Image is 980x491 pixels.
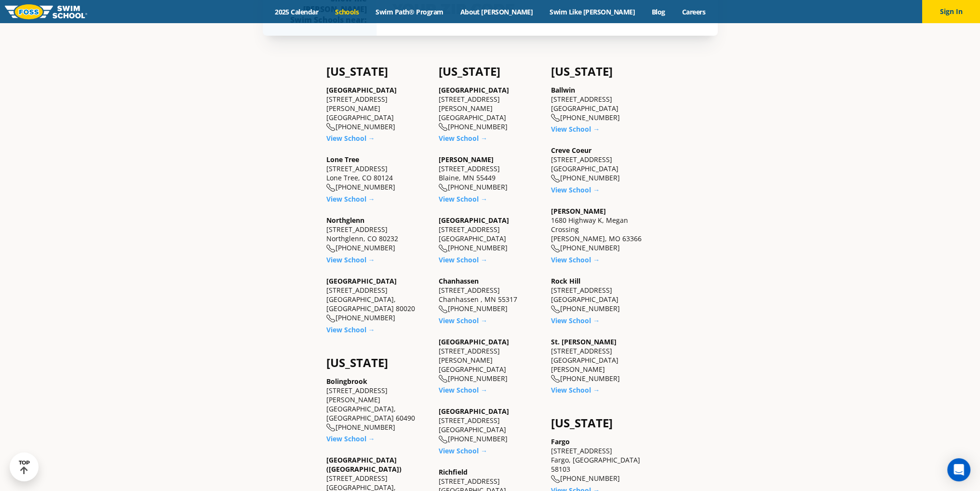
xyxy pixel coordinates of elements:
img: location-phone-o-icon.svg [439,184,448,192]
a: View School → [439,446,487,455]
a: View School → [439,385,487,395]
a: View School → [551,316,600,325]
div: [STREET_ADDRESS] [GEOGRAPHIC_DATA][PERSON_NAME] [PHONE_NUMBER] [551,337,654,383]
a: [GEOGRAPHIC_DATA] [439,85,509,95]
a: [PERSON_NAME] [551,206,606,216]
img: location-phone-o-icon.svg [551,475,560,483]
img: location-phone-o-icon.svg [551,175,560,183]
div: [STREET_ADDRESS] Northglenn, CO 80232 [PHONE_NUMBER] [326,216,429,253]
img: location-phone-o-icon.svg [439,245,448,253]
a: Swim Like [PERSON_NAME] [541,7,644,16]
a: Blog [643,7,673,16]
a: View School → [551,124,600,134]
img: location-phone-o-icon.svg [551,305,560,314]
a: Northglenn [326,216,364,225]
img: location-phone-o-icon.svg [439,305,448,314]
h4: [US_STATE] [551,65,654,78]
a: Ballwin [551,85,575,95]
img: location-phone-o-icon.svg [551,245,560,253]
div: [STREET_ADDRESS] Blaine, MN 55449 [PHONE_NUMBER] [439,155,541,192]
div: [STREET_ADDRESS][PERSON_NAME] [GEOGRAPHIC_DATA], [GEOGRAPHIC_DATA] 60490 [PHONE_NUMBER] [326,377,429,432]
div: [STREET_ADDRESS] Chanhassen , MN 55317 [PHONE_NUMBER] [439,276,541,314]
div: [STREET_ADDRESS] [GEOGRAPHIC_DATA] [PHONE_NUMBER] [439,407,541,444]
a: View School → [551,255,600,264]
img: location-phone-o-icon.svg [326,423,336,432]
img: location-phone-o-icon.svg [551,375,560,383]
a: View School → [439,134,487,143]
a: View School → [326,434,375,443]
a: View School → [326,255,375,264]
a: Bolingbrook [326,377,367,386]
div: [STREET_ADDRESS][PERSON_NAME] [GEOGRAPHIC_DATA] [PHONE_NUMBER] [439,85,541,132]
img: location-phone-o-icon.svg [326,184,336,192]
h4: [US_STATE] [551,416,654,430]
a: View School → [551,185,600,194]
div: [STREET_ADDRESS][PERSON_NAME] [GEOGRAPHIC_DATA] [PHONE_NUMBER] [439,337,541,383]
div: [STREET_ADDRESS] [GEOGRAPHIC_DATA], [GEOGRAPHIC_DATA] 80020 [PHONE_NUMBER] [326,276,429,323]
img: location-phone-o-icon.svg [326,245,336,253]
a: Richfield [439,467,468,477]
a: View School → [439,316,487,325]
a: Lone Tree [326,155,359,164]
h4: [US_STATE] [326,356,429,369]
div: [STREET_ADDRESS] [GEOGRAPHIC_DATA] [PHONE_NUMBER] [551,85,654,123]
a: Chanhassen [439,276,479,286]
img: location-phone-o-icon.svg [326,123,336,131]
div: TOP [19,460,30,475]
div: 1680 Highway K, Megan Crossing [PERSON_NAME], MO 63366 [PHONE_NUMBER] [551,206,654,253]
a: View School → [326,194,375,204]
a: [GEOGRAPHIC_DATA] [439,216,509,225]
a: [GEOGRAPHIC_DATA] ([GEOGRAPHIC_DATA]) [326,455,402,474]
a: 2025 Calendar [267,7,327,16]
div: [STREET_ADDRESS] Fargo, [GEOGRAPHIC_DATA] 58103 [PHONE_NUMBER] [551,437,654,483]
div: [STREET_ADDRESS][PERSON_NAME] [GEOGRAPHIC_DATA] [PHONE_NUMBER] [326,85,429,132]
a: View School → [326,325,375,334]
img: location-phone-o-icon.svg [439,375,448,383]
div: Open Intercom Messenger [947,458,970,481]
h4: [US_STATE] [326,65,429,78]
img: location-phone-o-icon.svg [326,314,336,323]
a: Swim Path® Program [367,7,452,16]
a: About [PERSON_NAME] [452,7,541,16]
a: St. [PERSON_NAME] [551,337,617,346]
a: View School → [439,194,487,204]
a: [GEOGRAPHIC_DATA] [326,276,397,286]
div: [STREET_ADDRESS] Lone Tree, CO 80124 [PHONE_NUMBER] [326,155,429,192]
a: [PERSON_NAME] [439,155,494,164]
a: [GEOGRAPHIC_DATA] [326,85,397,95]
div: [STREET_ADDRESS] [GEOGRAPHIC_DATA] [PHONE_NUMBER] [439,216,541,253]
a: Schools [327,7,367,16]
div: [STREET_ADDRESS] [GEOGRAPHIC_DATA] [PHONE_NUMBER] [551,146,654,183]
img: FOSS Swim School Logo [5,4,87,19]
a: [GEOGRAPHIC_DATA] [439,407,509,416]
a: Fargo [551,437,570,446]
img: location-phone-o-icon.svg [439,436,448,444]
div: [STREET_ADDRESS] [GEOGRAPHIC_DATA] [PHONE_NUMBER] [551,276,654,314]
a: Creve Coeur [551,146,591,155]
img: location-phone-o-icon.svg [439,123,448,131]
a: Careers [673,7,713,16]
a: View School → [326,134,375,143]
img: location-phone-o-icon.svg [551,114,560,122]
a: View School → [551,385,600,395]
a: View School → [439,255,487,264]
a: [GEOGRAPHIC_DATA] [439,337,509,346]
h4: [US_STATE] [439,65,541,78]
a: Rock Hill [551,276,580,286]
